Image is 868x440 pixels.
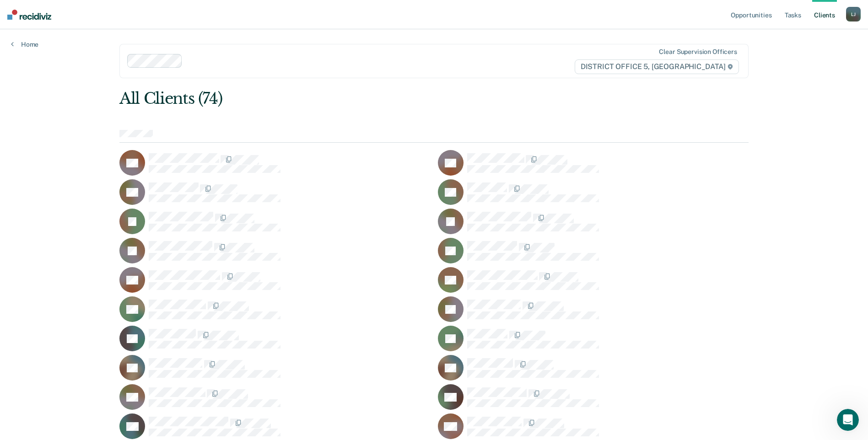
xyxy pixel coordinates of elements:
img: Recidiviz [7,10,51,20]
iframe: Intercom live chat [837,409,859,431]
span: DISTRICT OFFICE 5, [GEOGRAPHIC_DATA] [575,59,739,74]
div: All Clients (74) [119,89,623,108]
div: L J [846,7,861,21]
div: Clear supervision officers [659,48,737,56]
a: Home [11,40,38,48]
button: LJ [846,7,861,21]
